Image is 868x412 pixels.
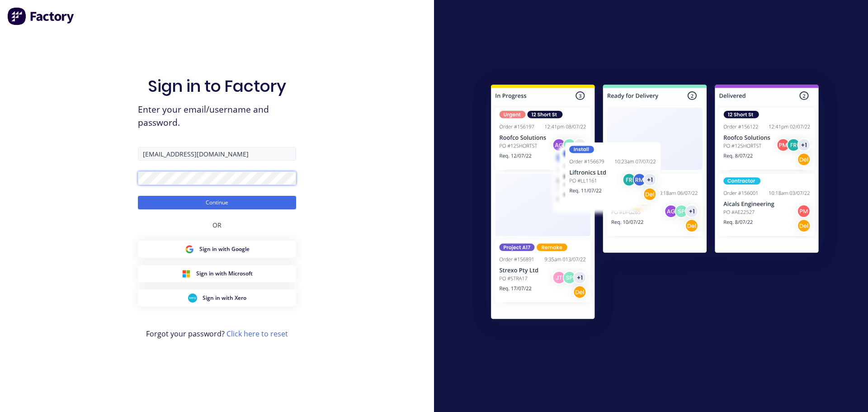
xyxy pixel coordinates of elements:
[284,175,291,182] img: npw-badge-icon-locked.svg
[203,294,246,302] span: Sign in with Xero
[284,150,291,157] img: npw-badge-icon-locked.svg
[188,294,197,303] img: Xero Sign in
[226,329,288,339] a: Click here to reset
[138,103,296,129] span: Enter your email/username and password.
[471,66,839,341] img: Sign in
[212,209,222,241] div: OR
[146,328,288,339] span: Forgot your password?
[199,245,250,253] span: Sign in with Google
[148,76,286,96] h1: Sign in to Factory
[196,270,253,278] span: Sign in with Microsoft
[138,196,296,209] button: Continue
[182,269,191,278] img: Microsoft Sign in
[138,289,296,307] button: Xero Sign inSign in with Xero
[138,147,296,161] input: Email/Username
[7,7,75,25] img: Factory
[138,241,296,258] button: Google Sign inSign in with Google
[138,265,296,282] button: Microsoft Sign inSign in with Microsoft
[185,245,194,254] img: Google Sign in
